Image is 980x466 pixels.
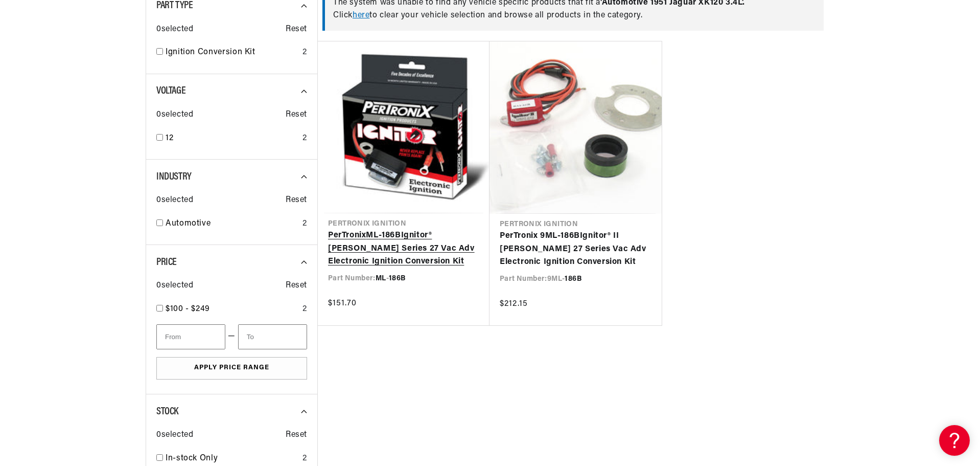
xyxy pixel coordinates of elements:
span: Voltage [156,86,185,96]
input: To [238,324,307,349]
input: From [156,324,225,349]
span: Reset [286,23,307,36]
a: PerTronixML-186BIgnitor® [PERSON_NAME] Series 27 Vac Adv Electronic Ignition Conversion Kit [328,229,479,269]
a: In-stock Only [166,452,298,465]
div: 2 [302,217,307,231]
span: Reset [286,194,307,207]
span: 0 selected [156,108,193,122]
span: Industry [156,172,192,182]
a: 12 [166,132,298,145]
div: 2 [302,452,307,465]
button: Apply Price Range [156,357,307,380]
a: here [353,11,369,19]
span: — [228,330,236,343]
span: 0 selected [156,194,193,207]
div: 2 [302,303,307,316]
span: 0 selected [156,429,193,442]
span: Reset [286,279,307,293]
span: Reset [286,108,307,122]
span: Price [156,257,177,268]
span: 0 selected [156,23,193,36]
span: $100 - $249 [166,305,210,313]
div: 2 [302,46,307,59]
span: Part Type [156,1,193,11]
a: Ignition Conversion Kit [166,46,298,59]
span: 0 selected [156,279,193,293]
a: PerTronix 9ML-186BIgnitor® II [PERSON_NAME] 27 Series Vac Adv Electronic Ignition Conversion Kit [500,230,651,269]
div: 2 [302,132,307,145]
span: Reset [286,429,307,442]
a: Automotive [166,217,298,231]
span: Stock [156,407,178,417]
